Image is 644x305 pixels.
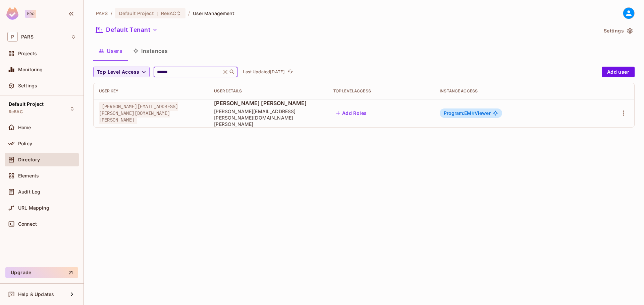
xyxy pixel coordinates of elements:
[472,110,475,116] span: #
[25,10,36,18] div: Pro
[6,7,18,20] img: SReyMgAAAABJRU5ErkJggg==
[18,125,31,130] span: Home
[9,101,44,107] span: Default Project
[7,32,18,42] span: P
[286,68,294,76] button: refresh
[214,108,322,127] span: [PERSON_NAME][EMAIL_ADDRESS][PERSON_NAME][DOMAIN_NAME][PERSON_NAME]
[18,221,37,227] span: Connect
[18,173,39,178] span: Elements
[18,157,40,162] span: Directory
[5,267,78,278] button: Upgrade
[333,88,429,94] div: Top Level Access
[18,292,54,297] span: Help & Updates
[444,110,491,116] span: Viewer
[287,69,293,75] span: refresh
[214,88,322,94] div: User Details
[18,141,32,146] span: Policy
[93,24,160,35] button: Default Tenant
[161,10,176,16] span: ReBAC
[602,67,635,77] button: Add user
[18,51,37,56] span: Projects
[188,10,190,16] li: /
[214,99,322,107] span: [PERSON_NAME] [PERSON_NAME]
[128,43,173,59] button: Instances
[99,88,203,94] div: User Key
[193,10,235,16] span: User Management
[93,67,150,77] button: Top Level Access
[21,34,34,40] span: Workspace: PARS
[97,68,139,76] span: Top Level Access
[9,109,23,115] span: ReBAC
[18,205,49,211] span: URL Mapping
[96,10,108,16] span: the active workspace
[243,69,285,75] p: Last Updated [DATE]
[285,68,294,76] span: Click to refresh data
[119,10,154,16] span: Default Project
[333,108,370,119] button: Add Roles
[601,25,635,36] button: Settings
[444,110,475,116] span: Program:EM
[18,67,43,72] span: Monitoring
[440,88,583,94] div: Instance Access
[18,83,37,88] span: Settings
[111,10,112,16] li: /
[18,189,40,195] span: Audit Log
[156,11,159,16] span: :
[93,43,128,59] button: Users
[99,102,178,124] span: [PERSON_NAME][EMAIL_ADDRESS][PERSON_NAME][DOMAIN_NAME][PERSON_NAME]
